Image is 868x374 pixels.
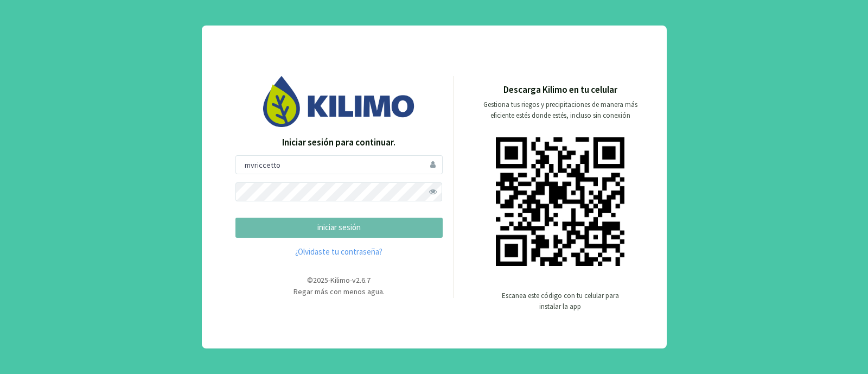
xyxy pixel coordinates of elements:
img: Image [263,76,415,126]
p: Iniciar sesión para continuar. [235,136,443,150]
p: Gestiona tus riegos y precipitaciones de manera más eficiente estés donde estés, incluso sin cone... [477,99,644,121]
img: qr code [496,137,624,266]
span: - [328,275,330,285]
span: Regar más con menos agua. [293,287,385,296]
a: ¿Olvidaste tu contraseña? [235,246,443,258]
button: iniciar sesión [235,218,443,238]
span: v2.6.7 [352,275,371,285]
span: 2025 [313,275,328,285]
span: - [350,275,352,285]
span: Kilimo [330,275,350,285]
input: Usuario [235,155,443,174]
span: © [307,275,313,285]
p: Escanea este código con tu celular para instalar la app [501,290,620,312]
p: Descarga Kilimo en tu celular [503,83,617,97]
p: iniciar sesión [245,221,433,234]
